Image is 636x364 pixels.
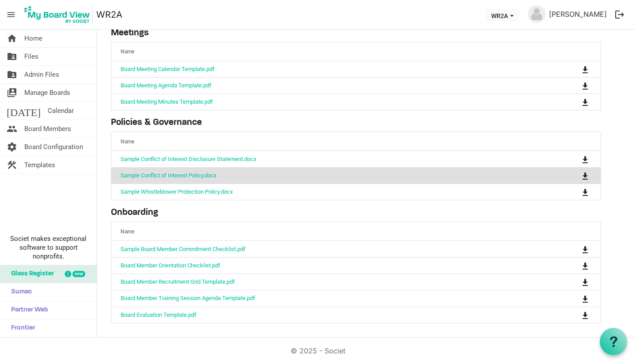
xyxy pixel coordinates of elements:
a: Board Meeting Agenda Template.pdf [121,82,212,89]
td: is Command column column header [545,184,601,200]
h5: Policies & Governance [111,117,601,128]
a: Board Member Recruitment Grid Template.pdf [121,278,235,285]
td: is Command column column header [545,77,601,94]
button: Download [579,79,591,92]
td: Board Meeting Calendar Template.pdf is template cell column header Name [111,61,545,77]
span: Files [24,48,38,65]
img: no-profile-picture.svg [528,5,545,23]
button: Download [579,186,591,198]
button: WR2A dropdownbutton [485,9,519,22]
h5: Onboarding [111,207,601,218]
button: Download [579,169,591,182]
span: Societ makes exceptional software to support nonprofits. [4,234,93,261]
span: Board Configuration [24,138,83,156]
span: Manage Boards [24,84,70,101]
a: Sample Board Member Commitment Checklist.pdf [121,246,246,252]
img: My Board View Logo [22,4,93,26]
span: Name [121,229,134,235]
a: [PERSON_NAME] [545,5,610,23]
button: Download [579,292,591,304]
a: Board Meeting Minutes Template.pdf [121,98,213,105]
button: Download [579,309,591,321]
span: [DATE] [7,102,41,120]
td: is Command column column header [545,94,601,110]
a: Sample Conflict of Interest Disclosure Statement.docx [121,156,256,162]
td: is Command column column header [545,61,601,77]
td: is Command column column header [545,307,601,323]
td: Board Meeting Agenda Template.pdf is template cell column header Name [111,77,545,94]
td: Board Member Training Session Agenda Template.pdf is template cell column header Name [111,290,545,306]
td: Sample Conflict of Interest Policy.docx is template cell column header Name [111,167,545,184]
td: Board Member Recruitment Grid Template.pdf is template cell column header Name [111,274,545,290]
span: Home [24,30,42,47]
td: is Command column column header [545,257,601,274]
button: Download [579,96,591,108]
span: Calendar [48,102,74,120]
a: Board Evaluation Template.pdf [121,311,197,318]
span: Glass Register [7,265,54,283]
a: WR2A [96,6,122,23]
td: is Command column column header [545,290,601,306]
td: Sample Conflict of Interest Disclosure Statement.docx is template cell column header Name [111,151,545,167]
div: new [72,271,85,277]
td: is Command column column header [545,241,601,257]
td: Board Evaluation Template.pdf is template cell column header Name [111,307,545,323]
button: Download [579,63,591,75]
a: Board Member Orientation Checklist.pdf [121,262,220,269]
span: Name [121,139,134,145]
td: is Command column column header [545,167,601,184]
span: folder_shared [7,66,17,83]
button: logout [610,5,629,24]
span: construction [7,156,17,174]
button: Download [579,259,591,272]
td: Board Member Orientation Checklist.pdf is template cell column header Name [111,257,545,274]
span: folder_shared [7,48,17,65]
a: My Board View Logo [22,4,96,26]
td: Sample Board Member Commitment Checklist.pdf is template cell column header Name [111,241,545,257]
span: Sumac [7,283,32,301]
h5: Meetings [111,28,601,38]
a: © 2025 - Societ [291,346,345,355]
a: Board Member Training Session Agenda Template.pdf [121,295,255,301]
span: Board Members [24,120,71,138]
a: Board Meeting Calendar Template.pdf [121,66,215,72]
span: Partner Web [7,301,48,319]
span: menu [3,6,19,23]
span: people [7,120,17,138]
span: switch_account [7,84,17,101]
td: Board Meeting Minutes Template.pdf is template cell column header Name [111,94,545,110]
span: Frontier [7,319,35,337]
a: Sample Conflict of Interest Policy.docx [121,172,216,179]
td: Sample Whistleblower Protection Policy.docx is template cell column header Name [111,184,545,200]
button: Download [579,153,591,165]
span: Admin Files [24,66,59,83]
span: home [7,30,17,47]
span: Templates [24,156,55,174]
td: is Command column column header [545,151,601,167]
span: settings [7,138,17,156]
span: Name [121,49,134,55]
button: Download [579,243,591,255]
a: Sample Whistleblower Protection Policy.docx [121,188,233,195]
td: is Command column column header [545,274,601,290]
button: Download [579,276,591,288]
